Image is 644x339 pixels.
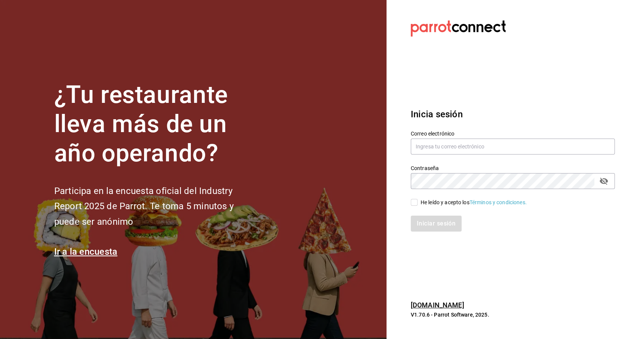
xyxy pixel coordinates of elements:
h3: Inicia sesión [411,107,615,121]
h1: ¿Tu restaurante lleva más de un año operando? [54,80,259,168]
label: Correo electrónico [411,131,615,136]
label: Contraseña [411,166,615,171]
button: passwordField [597,175,610,188]
h2: Participa en la encuesta oficial del Industry Report 2025 de Parrot. Te toma 5 minutos y puede se... [54,183,259,230]
input: Ingresa tu correo electrónico [411,139,615,155]
p: V1.70.6 - Parrot Software, 2025. [411,311,615,319]
a: [DOMAIN_NAME] [411,301,464,309]
a: Términos y condiciones. [470,199,527,205]
div: He leído y acepto los [421,199,527,207]
a: Ir a la encuesta [54,246,118,257]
